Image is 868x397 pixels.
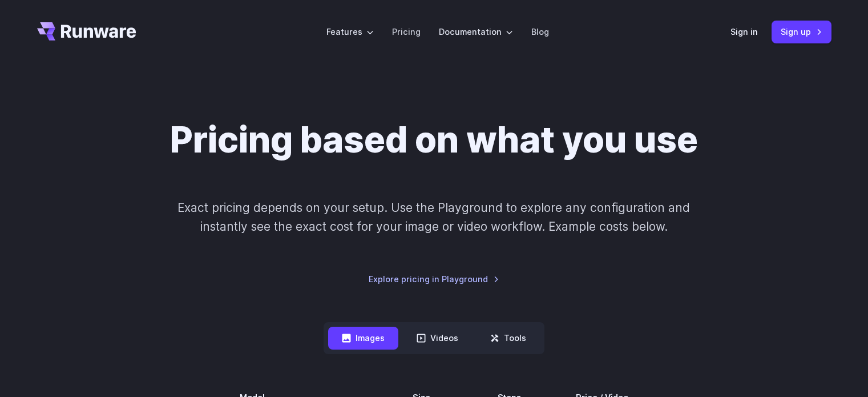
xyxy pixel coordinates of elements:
button: Videos [403,327,472,349]
button: Tools [477,327,540,349]
h1: Pricing based on what you use [170,119,698,162]
a: Blog [531,25,549,38]
a: Sign in [730,25,758,38]
a: Pricing [392,25,421,38]
a: Explore pricing in Playground [369,272,499,286]
p: Exact pricing depends on your setup. Use the Playground to explore any configuration and instantl... [156,198,712,236]
a: Sign up [772,21,831,43]
a: Go to / [37,22,136,41]
label: Documentation [439,25,513,38]
button: Images [328,327,398,349]
label: Features [326,25,374,38]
